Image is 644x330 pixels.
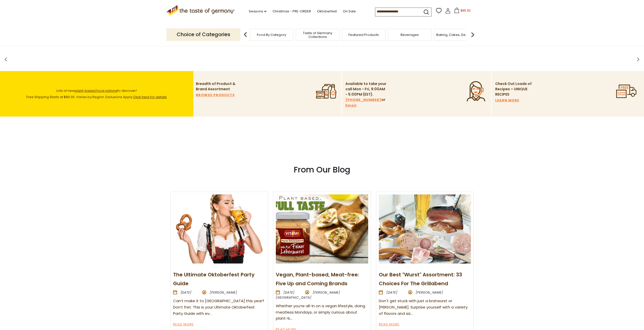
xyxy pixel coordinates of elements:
a: [PHONE_NUMBER] [345,97,381,103]
a: LEARN MORE [495,98,519,103]
time: [DATE] [181,290,192,295]
a: Seasons [249,9,266,14]
time: [DATE] [283,290,295,295]
img: Our Best "Wurst" Assortment: 33 Choices For The Grillabend [379,194,471,263]
a: The Ultimate Oktoberfest Party Guide [173,271,255,287]
span: [PERSON_NAME] [416,290,443,295]
a: Oktoberfest [317,9,337,14]
a: Read More [379,322,400,328]
h3: From Our Blog [170,165,474,175]
a: Beverages [401,33,419,37]
a: Our Best "Wurst" Assortment: 33 Choices For The Grillabend [379,271,462,287]
a: On Sale [343,9,356,14]
p: Available to take your call Mon - Fri, 9:00AM - 5:00PM (EST). or [345,81,387,108]
a: Food By Category [257,33,286,37]
span: Lots of new to discover! Free Shipping Starts at $80.00. Varies by Region. Exclusions Apply. [26,88,167,99]
span: [PERSON_NAME][GEOGRAPHIC_DATA] [276,290,340,300]
div: Whether you’re all-in on a vegan lifestyle, doing meatless Mondays, or simply curious about plant-b… [276,303,368,322]
a: Read More [173,322,194,328]
a: plant-based food options [75,88,117,93]
time: [DATE] [386,290,398,295]
a: BROWSE PRODUCTS [196,92,235,98]
img: previous arrow [240,30,251,40]
a: Vegan, Plant-based, Meat-free: Five Up and Coming Brands [276,271,359,287]
a: Featured Products [348,33,379,37]
img: The Ultimate Oktoberfest Party Guide [173,194,265,263]
a: Baking, Cakes, Desserts [436,33,475,37]
div: Can’t make it to [GEOGRAPHIC_DATA] this year? Don’t fret. This is your Ultimate Oktoberfest Party... [173,298,265,317]
a: Email [345,103,357,108]
a: Christmas - PRE-ORDER [273,9,311,14]
div: Don't get stuck with just a bratwurst or [PERSON_NAME]. Surprise yourself with a variety of flavo... [379,298,471,317]
p: Choice of Categories [167,28,240,41]
p: Breadth of Product & Brand Assortment [196,81,238,92]
span: $85.92 [461,8,471,13]
img: Vegan, Plant-based, Meat-free: Five Up and Coming Brands [276,194,368,263]
p: Check Out Loads of Recipes – UNIQUE RECIPES [495,81,532,97]
a: Taste of Germany Collections [297,31,338,39]
img: next arrow [468,30,478,40]
a: Click here for details [133,95,167,99]
button: $85.92 [452,8,473,15]
span: [PERSON_NAME] [210,290,237,295]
